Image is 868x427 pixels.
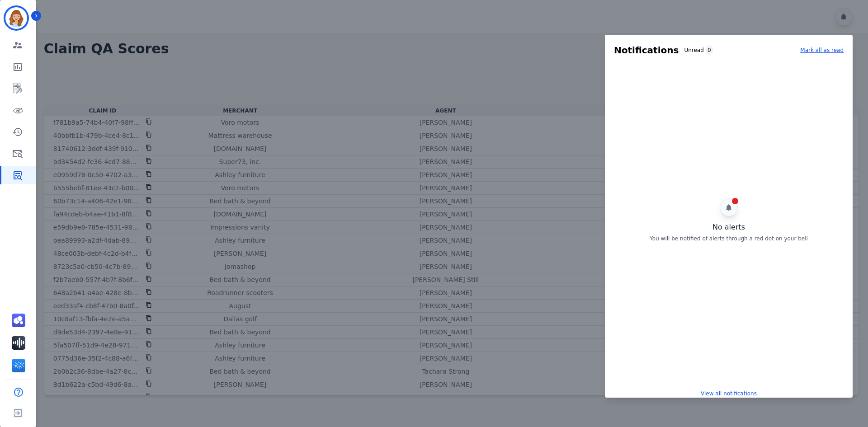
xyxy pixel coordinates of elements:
p: View all notifications [701,389,757,398]
div: 0 [706,45,713,55]
p: You will be notified of alerts through a red dot on your bell [650,235,808,243]
h2: Notifications [614,44,679,56]
p: Unread [684,46,703,54]
img: Bordered avatar [5,7,27,29]
h3: No alerts [712,220,745,235]
p: Mark all as read [800,46,844,54]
